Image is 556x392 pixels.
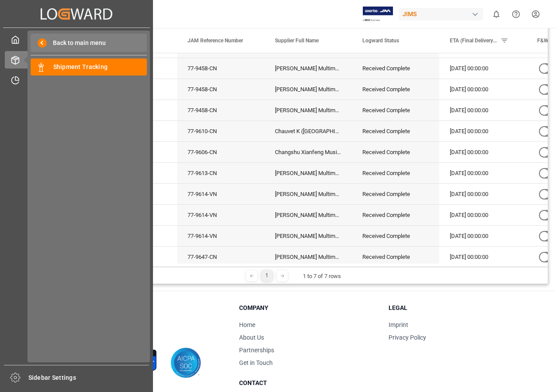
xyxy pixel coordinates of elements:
[239,359,273,366] a: Get in Touch
[439,100,527,120] div: [DATE] 00:00:00
[264,247,352,267] div: [PERSON_NAME] Multimedia [GEOGRAPHIC_DATA]
[399,6,486,22] button: JIMS
[362,226,429,246] div: Received Complete
[389,334,426,341] a: Privacy Policy
[362,184,429,204] div: Received Complete
[239,321,255,328] a: Home
[389,303,527,313] h3: Legal
[264,100,352,120] div: [PERSON_NAME] Multimedia [GEOGRAPHIC_DATA]
[439,184,527,204] div: [DATE] 00:00:00
[439,58,527,79] div: [DATE] 00:00:00
[239,334,264,341] a: About Us
[5,31,148,48] a: My Cockpit
[439,121,527,141] div: [DATE] 00:00:00
[177,184,264,204] div: 77-9614-VN
[506,4,526,24] button: Help Center
[170,347,201,378] img: AICPA SOC
[439,163,527,183] div: [DATE] 00:00:00
[264,205,352,225] div: [PERSON_NAME] Multimedia [GEOGRAPHIC_DATA]
[5,72,148,89] a: Timeslot Management V2
[264,121,352,141] div: Chauvet K ([GEOGRAPHIC_DATA])
[31,58,147,76] a: Shipment Tracking
[264,142,352,162] div: Changshu Xianfeng Musical Instrument Co.
[239,378,378,388] h3: Contact
[188,38,243,44] span: JAM Reference Number
[53,62,147,72] span: Shipment Tracking
[362,121,429,141] div: Received Complete
[363,7,393,22] img: Exertis%20JAM%20-%20Email%20Logo.jpg_1722504956.jpg
[439,142,527,162] div: [DATE] 00:00:00
[264,163,352,183] div: [PERSON_NAME] Multimedia [GEOGRAPHIC_DATA]
[439,205,527,225] div: [DATE] 00:00:00
[439,247,527,267] div: [DATE] 00:00:00
[177,58,264,79] div: 77-9458-CN
[450,38,497,44] span: ETA (Final Delivery Location)
[399,8,483,21] div: JIMS
[362,163,429,183] div: Received Complete
[239,303,378,313] h3: Company
[389,321,408,328] a: Imprint
[177,100,264,120] div: 77-9458-CN
[362,142,429,162] div: Received Complete
[239,347,274,354] a: Partnerships
[47,38,106,48] span: Back to main menu
[177,121,264,141] div: 77-9610-CN
[177,79,264,100] div: 77-9458-CN
[362,100,429,120] div: Received Complete
[28,373,149,382] span: Sidebar Settings
[439,226,527,246] div: [DATE] 00:00:00
[264,79,352,100] div: [PERSON_NAME] Multimedia [GEOGRAPHIC_DATA]
[177,163,264,183] div: 77-9613-CN
[362,205,429,225] div: Received Complete
[264,226,352,246] div: [PERSON_NAME] Multimedia [GEOGRAPHIC_DATA]
[439,79,527,100] div: [DATE] 00:00:00
[264,58,352,79] div: [PERSON_NAME] Multimedia [GEOGRAPHIC_DATA]
[177,142,264,162] div: 77-9606-CN
[177,205,264,225] div: 77-9614-VN
[177,226,264,246] div: 77-9614-VN
[177,247,264,267] div: 77-9647-CN
[264,184,352,204] div: [PERSON_NAME] Multimedia [GEOGRAPHIC_DATA]
[261,270,272,281] div: 1
[486,4,506,24] button: show 0 new notifications
[362,58,429,79] div: Received Complete
[303,272,341,281] div: 1 to 7 of 7 rows
[275,38,319,44] span: Supplier Full Name
[362,79,429,100] div: Received Complete
[362,247,429,267] div: Received Complete
[362,38,399,44] span: Logward Status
